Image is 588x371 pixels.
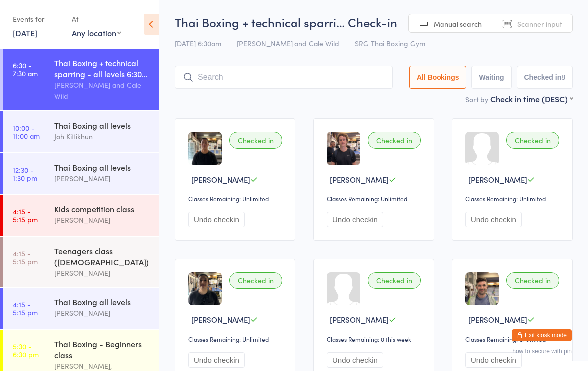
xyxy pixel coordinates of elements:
button: Undo checkin [465,352,522,368]
a: 10:00 -11:00 amThai Boxing all levelsJoh Kittikhun [3,111,159,152]
div: 8 [561,73,565,81]
time: 4:15 - 5:15 pm [13,207,38,223]
div: [PERSON_NAME] [54,173,150,184]
div: [PERSON_NAME] [54,214,150,226]
div: Kids competition class [54,203,150,214]
span: [PERSON_NAME] [330,314,389,325]
span: [PERSON_NAME] [468,174,527,185]
div: Checked in [506,132,559,149]
div: Checked in [506,272,559,289]
div: Classes Remaining: Unlimited [188,194,285,203]
input: Search [175,66,393,89]
div: Classes Remaining: Unlimited [327,194,424,203]
div: Classes Remaining: Unlimited [465,194,562,203]
div: Thai Boxing all levels [54,296,150,307]
img: image1724318135.png [465,272,499,305]
div: Any location [72,27,121,38]
div: [PERSON_NAME] and Cale Wild [54,79,150,102]
button: Exit kiosk mode [512,329,572,341]
div: Joh Kittikhun [54,131,150,142]
time: 4:15 - 5:15 pm [13,249,38,265]
div: Checked in [368,272,421,289]
button: Checked in8 [517,66,573,89]
label: Sort by [465,94,488,104]
a: 4:15 -5:15 pmTeenagers class ([DEMOGRAPHIC_DATA])[PERSON_NAME] [3,237,159,287]
a: 12:30 -1:30 pmThai Boxing all levels[PERSON_NAME] [3,153,159,194]
span: [PERSON_NAME] [191,314,250,325]
div: [PERSON_NAME] [54,267,150,278]
button: Undo checkin [327,212,383,227]
time: 4:15 - 5:15 pm [13,300,38,316]
div: At [72,11,121,27]
button: Undo checkin [327,352,383,368]
div: Classes Remaining: Unlimited [188,335,285,343]
button: All Bookings [409,66,467,89]
img: image1755501042.png [327,132,360,165]
span: Manual search [434,19,482,29]
div: Thai Boxing all levels [54,162,150,173]
h2: Thai Boxing + technical sparri… Check-in [175,14,573,30]
div: Checked in [229,132,282,149]
img: image1725667734.png [188,132,222,165]
div: Events for [13,11,62,27]
span: [DATE] 6:30am [175,38,221,48]
span: [PERSON_NAME] [330,174,389,185]
span: [PERSON_NAME] [191,174,250,185]
button: Waiting [471,66,511,89]
div: Checked in [229,272,282,289]
span: Scanner input [517,19,562,29]
button: Undo checkin [188,212,245,227]
div: Thai Boxing - Beginners class [54,338,150,360]
div: Checked in [368,132,421,149]
a: 6:30 -7:30 amThai Boxing + technical sparring - all levels 6:30...[PERSON_NAME] and Cale Wild [3,49,159,110]
span: SRG Thai Boxing Gym [355,38,425,48]
div: [PERSON_NAME] [54,307,150,319]
div: Check in time (DESC) [490,93,573,104]
div: Teenagers class ([DEMOGRAPHIC_DATA]) [54,245,150,267]
img: image1746233104.png [188,272,222,305]
span: [PERSON_NAME] and Cale Wild [237,38,339,48]
time: 6:30 - 7:30 am [13,61,38,77]
time: 10:00 - 11:00 am [13,124,40,140]
span: [PERSON_NAME] [468,314,527,325]
div: Thai Boxing + technical sparring - all levels 6:30... [54,57,150,79]
button: Undo checkin [465,212,522,227]
div: Thai Boxing all levels [54,120,150,131]
time: 12:30 - 1:30 pm [13,166,37,182]
time: 5:30 - 6:30 pm [13,342,39,358]
button: Undo checkin [188,352,245,368]
button: how to secure with pin [512,348,572,355]
div: Classes Remaining: Unlimited [465,335,562,343]
a: [DATE] [13,27,37,38]
div: Classes Remaining: 0 this week [327,335,424,343]
a: 4:15 -5:15 pmKids competition class[PERSON_NAME] [3,195,159,236]
a: 4:15 -5:15 pmThai Boxing all levels[PERSON_NAME] [3,288,159,329]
